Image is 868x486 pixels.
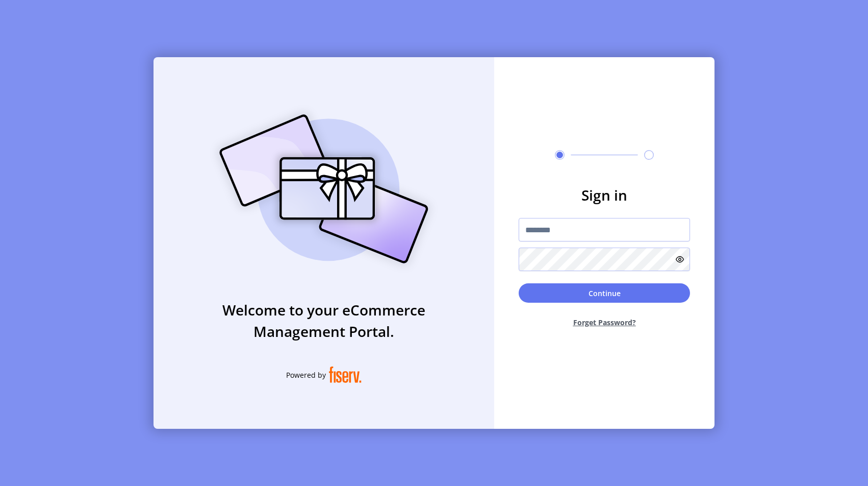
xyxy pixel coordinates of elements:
h3: Sign in [519,184,690,206]
img: card_Illustration.svg [204,103,444,275]
button: Continue [519,283,690,303]
button: Forget Password? [519,309,690,336]
span: Powered by [286,370,326,380]
h3: Welcome to your eCommerce Management Portal. [154,299,494,342]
